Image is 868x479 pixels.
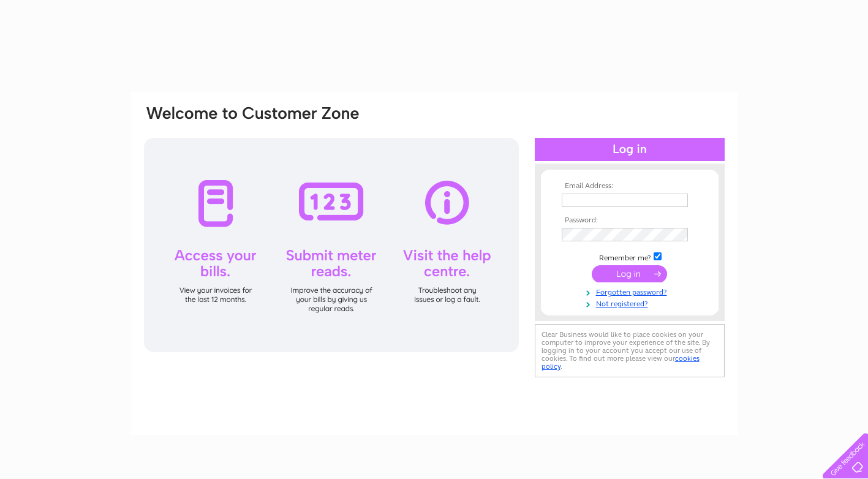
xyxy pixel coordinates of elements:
a: cookies policy [542,354,700,371]
th: Password: [559,216,701,225]
a: Not registered? [562,297,701,309]
div: Clear Business would like to place cookies on your computer to improve your experience of the sit... [535,324,725,377]
input: Submit [592,265,667,282]
th: Email Address: [559,182,701,190]
td: Remember me? [559,251,701,263]
a: Forgotten password? [562,285,701,297]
